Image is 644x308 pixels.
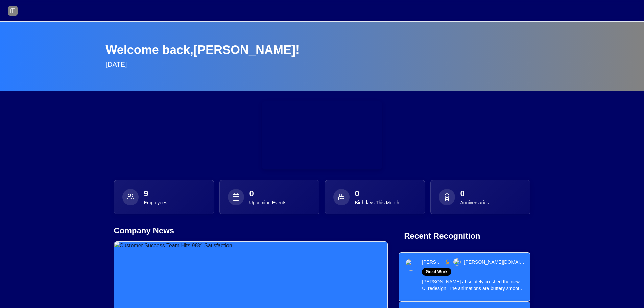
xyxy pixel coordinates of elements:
img: redirect [405,259,417,271]
p: [PERSON_NAME][DOMAIN_NAME][PERSON_NAME] [464,259,524,265]
p: 9 [144,188,167,199]
a: 9Employees [114,180,214,214]
p: 0 [355,188,399,199]
h2: Recent Recognition [404,231,525,241]
a: 0Upcoming Events [219,180,319,214]
h2: Company News [114,225,388,236]
p: 0 [460,188,489,199]
p: Anniversaries [460,199,489,206]
div: Great Work [422,268,451,276]
a: 0Anniversaries [430,180,530,214]
a: 0Birthdays This Month [325,180,425,214]
iframe: Home Page Video [262,101,382,169]
p: [DATE] [106,60,539,69]
p: Birthdays This Month [355,199,399,206]
p: Employees [144,199,167,206]
p: Upcoming Events [249,199,287,206]
p: [PERSON_NAME] absolutely crushed the new UI redesign! The animations are buttery smooth and the a... [422,278,524,292]
img: redirect [453,258,461,266]
p: 0 [249,188,287,199]
a: [PERSON_NAME][PERSON_NAME][DOMAIN_NAME][PERSON_NAME]Great Work[PERSON_NAME] absolutely crushed th... [399,252,530,302]
p: [PERSON_NAME] [422,259,442,265]
h1: Welcome back, [PERSON_NAME] ! [106,43,539,57]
